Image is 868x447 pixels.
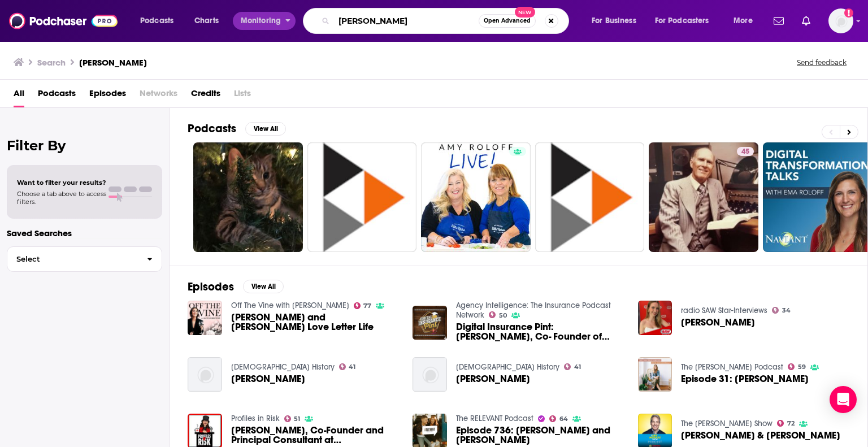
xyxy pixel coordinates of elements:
button: View All [245,122,286,136]
span: 59 [798,364,806,370]
a: 34 [772,307,791,314]
button: open menu [726,12,767,30]
a: Off The Vine with Kaitlyn Bristowe [231,301,349,310]
a: 50 [489,311,507,318]
a: Episode 31: Audrey Roloff [681,374,809,384]
a: 45 [649,142,758,252]
input: Search podcasts, credits, & more... [334,12,479,30]
img: Lester Roloff [413,357,447,392]
span: For Business [592,13,636,29]
h2: Podcasts [188,121,236,136]
a: Jeremy and Audrey Roloff's Love Letter Life [231,313,400,332]
img: User Profile [828,8,853,33]
span: 64 [559,416,568,422]
a: Baptist History [456,362,559,372]
h2: Filter By [7,137,162,154]
a: Show notifications dropdown [769,11,788,31]
span: [PERSON_NAME] and [PERSON_NAME] Love Letter Life [231,313,400,332]
a: Podcasts [38,84,76,107]
div: Search podcasts, credits, & more... [314,8,580,34]
a: Profiles in Risk [231,414,280,423]
a: The Eric Metaxas Show [681,419,772,428]
a: 41 [339,363,356,370]
a: 51 [284,415,301,422]
button: Open AdvancedNew [479,14,536,28]
span: For Podcasters [655,13,709,29]
span: Lists [234,84,251,107]
img: Janika Roloff [638,301,672,335]
a: 41 [564,363,581,370]
span: 51 [294,416,300,422]
a: Credits [191,84,220,107]
img: Podchaser - Follow, Share and Rate Podcasts [9,10,118,32]
a: Episode 736: Jeremy and Audrey Roloff [456,426,624,445]
button: open menu [132,12,188,30]
span: 41 [349,364,355,370]
div: Open Intercom Messenger [830,386,857,413]
a: 72 [777,420,795,427]
a: Charts [187,12,225,30]
a: All [14,84,24,107]
span: New [515,7,535,18]
span: Digital Insurance Pint: [PERSON_NAME], Co- Founder of [PERSON_NAME] Consulting [456,322,624,341]
img: Jeremy and Audrey Roloff's Love Letter Life [188,301,222,335]
a: Episodes [89,84,126,107]
span: Monitoring [241,13,281,29]
span: Select [7,255,138,263]
img: Digital Insurance Pint: Ema Roloff, Co- Founder of Roloff Consulting [413,306,447,340]
h3: Search [37,57,66,68]
span: [PERSON_NAME] [456,374,530,384]
span: Open Advanced [484,18,531,24]
a: The RELEVANT Podcast [456,414,533,423]
span: Choose a tab above to access filters. [17,190,106,206]
a: Lester Roloff [231,374,305,384]
img: Lester Roloff [188,357,222,392]
a: Episode 31: Audrey Roloff [638,357,672,392]
span: Logged in as shcarlos [828,8,853,33]
button: Select [7,246,162,272]
button: Send feedback [793,58,850,67]
span: 34 [782,308,791,313]
h2: Episodes [188,280,234,294]
span: Charts [194,13,219,29]
a: Baptist History [231,362,335,372]
a: Digital Insurance Pint: Ema Roloff, Co- Founder of Roloff Consulting [456,322,624,341]
span: Episode 736: [PERSON_NAME] and [PERSON_NAME] [456,426,624,445]
span: [PERSON_NAME], Co-Founder and Principal Consultant at [PERSON_NAME] Consulting - PIR Ep. 468 [231,426,400,445]
span: Podcasts [140,13,173,29]
span: 50 [499,313,507,318]
a: radio SAW Star-Interviews [681,306,767,315]
a: Lester Roloff [456,374,530,384]
a: Agency Intelligence: The Insurance Podcast Network [456,301,611,320]
a: EpisodesView All [188,280,284,294]
a: 64 [549,415,568,422]
span: 77 [363,303,371,309]
span: More [734,13,753,29]
svg: Add a profile image [844,8,853,18]
span: [PERSON_NAME] & [PERSON_NAME] [681,431,840,440]
button: open menu [233,12,296,30]
a: Ema Roloff, Co-Founder and Principal Consultant at Roloff Consulting - PIR Ep. 468 [231,426,400,445]
span: [PERSON_NAME] [231,374,305,384]
a: The Jess Connolly Podcast [681,362,783,372]
span: Want to filter your results? [17,179,106,186]
a: 45 [737,147,754,156]
a: 77 [354,302,372,309]
span: [PERSON_NAME] [681,318,755,327]
button: View All [243,280,284,293]
a: Show notifications dropdown [797,11,815,31]
button: Show profile menu [828,8,853,33]
p: Saved Searches [7,228,162,238]
a: 59 [788,363,806,370]
button: open menu [584,12,650,30]
h3: [PERSON_NAME] [79,57,147,68]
